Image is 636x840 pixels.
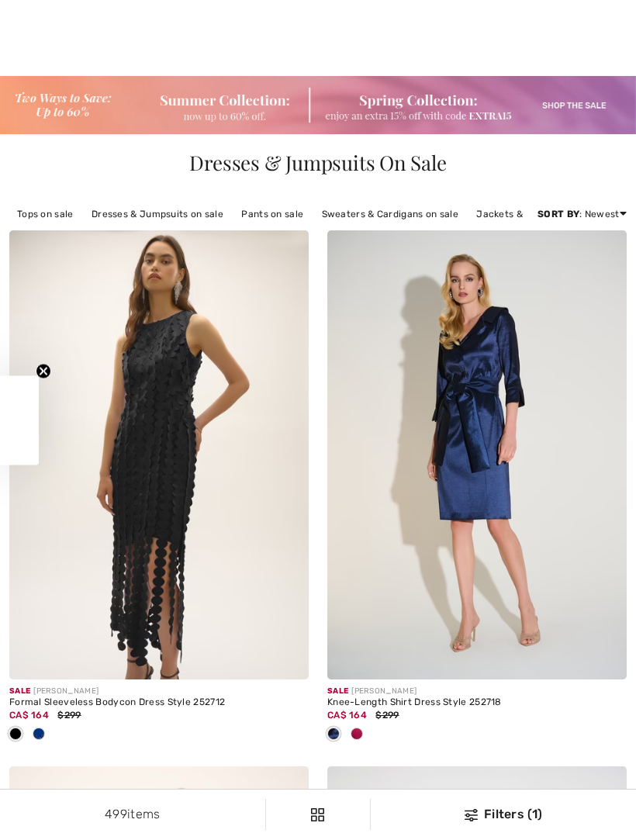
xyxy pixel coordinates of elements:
[537,209,579,220] strong: Sort By
[327,710,367,721] span: CA$ 164
[468,204,603,224] a: Jackets & Blazers on sale
[105,807,127,821] span: 499
[9,230,309,679] img: Formal Sleeveless Bodycon Dress Style 252712. Black
[9,710,49,721] span: CA$ 164
[375,710,399,721] span: $299
[327,686,627,697] div: [PERSON_NAME]
[322,722,345,748] div: Navy Blue
[9,697,309,708] div: Formal Sleeveless Bodycon Dress Style 252712
[311,808,324,821] img: Filters
[189,149,446,176] span: Dresses & Jumpsuits On Sale
[465,809,478,821] img: Filters
[233,204,311,224] a: Pants on sale
[9,204,81,224] a: Tops on sale
[36,363,51,379] button: Close teaser
[327,697,627,708] div: Knee-Length Shirt Dress Style 252718
[327,686,348,696] span: Sale
[345,722,368,748] div: Geranium
[9,686,30,696] span: Sale
[27,722,50,748] div: Royal Sapphire 163
[537,207,627,221] div: : Newest
[4,722,27,748] div: Black
[327,230,627,679] img: Knee-Length Shirt Dress Style 252718. Geranium
[380,805,627,824] div: Filters (1)
[84,204,231,224] a: Dresses & Jumpsuits on sale
[9,686,309,697] div: [PERSON_NAME]
[314,204,466,224] a: Sweaters & Cardigans on sale
[57,710,81,721] span: $299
